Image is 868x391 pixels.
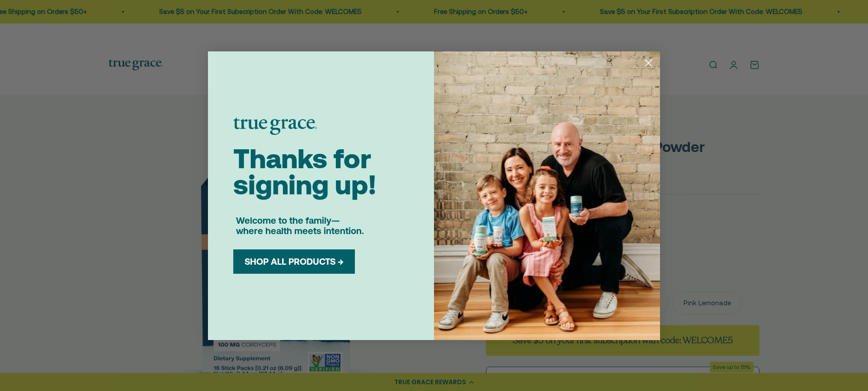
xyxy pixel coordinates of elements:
button: SHOP ALL PRODUCTS → [240,256,348,267]
span: where health meets intention. [236,225,364,236]
button: Close dialog [641,55,656,71]
span: Thanks for signing up! [233,143,377,200]
img: b3f45010-4f50-4686-b610-c2d2f5ed60ad.jpeg [434,51,660,340]
img: logo placeholder [233,118,317,135]
span: Welcome to the family— [236,215,340,225]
